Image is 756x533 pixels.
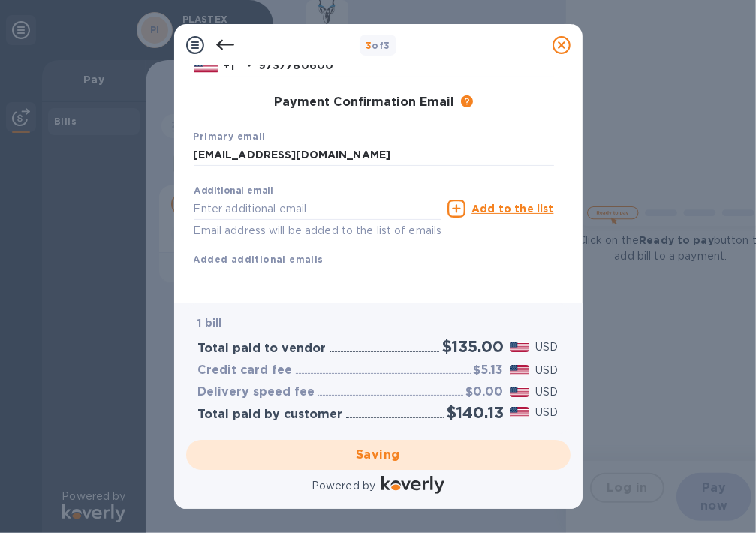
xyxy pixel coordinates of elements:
[471,203,553,215] u: Add to the list
[312,478,375,494] p: Powered by
[194,58,218,74] img: US
[366,40,390,51] b: of 3
[510,407,530,417] img: USD
[474,363,504,378] h3: $5.13
[366,40,372,51] span: 3
[535,384,558,400] p: USD
[198,408,343,422] h3: Total paid by customer
[224,59,234,74] p: +1
[510,365,530,375] img: USD
[198,342,327,356] h3: Total paid to vendor
[198,363,293,378] h3: Credit card fee
[535,339,558,355] p: USD
[194,131,266,142] b: Primary email
[447,403,504,422] h2: $140.13
[535,405,558,420] p: USD
[466,385,504,399] h3: $0.00
[194,187,273,196] label: Additional email
[194,254,324,265] b: Added additional emails
[510,342,530,352] img: USD
[198,385,315,399] h3: Delivery speed fee
[198,317,222,329] b: 1 bill
[510,387,530,397] img: USD
[275,95,455,110] h3: Payment Confirmation Email
[535,363,558,378] p: USD
[194,222,442,239] p: Email address will be added to the list of emails
[194,197,442,220] input: Enter additional email
[442,337,504,356] h2: $135.00
[258,55,554,77] input: Enter your phone number
[194,144,554,167] input: Enter your primary name
[381,476,444,494] img: Logo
